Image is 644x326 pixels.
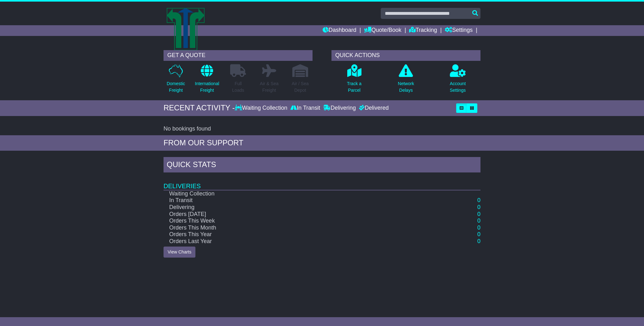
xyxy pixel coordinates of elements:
a: Dashboard [323,25,356,36]
a: 0 [477,218,480,224]
a: 0 [477,211,480,217]
div: Quick Stats [164,157,480,174]
p: Track a Parcel [347,80,361,94]
a: 0 [477,197,480,203]
a: Track aParcel [347,64,362,97]
div: Delivered [357,105,389,112]
a: Settings [445,25,473,36]
div: No bookings found [164,125,480,132]
td: Delivering [164,204,435,211]
td: Orders This Week [164,218,435,224]
div: FROM OUR SUPPORT [164,138,480,148]
div: In Transit [289,105,322,112]
p: Account Settings [450,80,466,94]
div: QUICK ACTIONS [331,50,480,61]
td: Orders [DATE] [164,211,435,218]
td: Orders Last Year [164,238,435,245]
td: Deliveries [164,174,480,190]
td: In Transit [164,197,435,204]
a: View Charts [164,247,195,258]
a: Tracking [409,25,437,36]
a: 0 [477,204,480,210]
p: Air & Sea Freight [260,80,278,94]
a: AccountSettings [450,64,466,97]
a: 0 [477,231,480,237]
a: DomesticFreight [166,64,185,97]
a: NetworkDelays [397,64,414,97]
div: RECENT ACTIVITY - [164,103,235,113]
p: Air / Sea Depot [292,80,309,94]
td: Orders This Year [164,231,435,238]
td: Waiting Collection [164,190,435,197]
div: Delivering [322,105,357,112]
div: GET A QUOTE [164,50,313,61]
div: Waiting Collection [235,105,289,112]
a: 0 [477,224,480,231]
a: Quote/Book [364,25,401,36]
p: International Freight [195,80,219,94]
p: Domestic Freight [167,80,185,94]
p: Network Delays [398,80,414,94]
a: 0 [477,238,480,244]
td: Orders This Month [164,224,435,231]
p: Full Loads [230,80,246,94]
a: InternationalFreight [194,64,219,97]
